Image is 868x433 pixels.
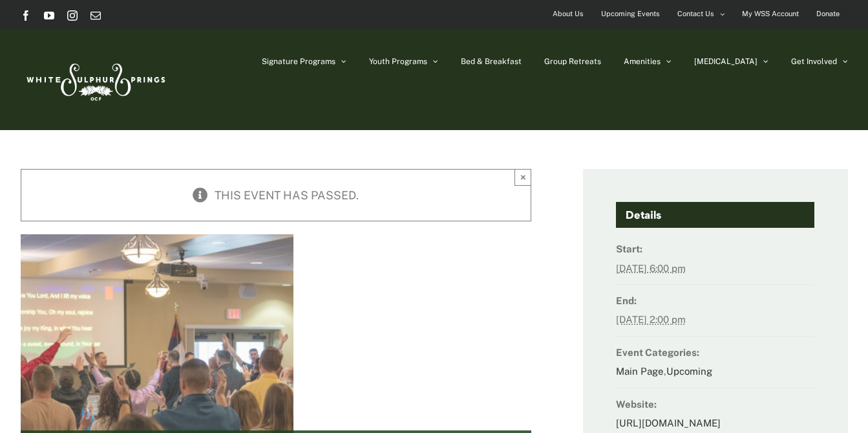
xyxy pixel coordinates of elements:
[262,29,346,94] a: Signature Programs
[624,29,672,94] a: Amenities
[666,366,712,377] a: Upcoming
[21,10,31,21] a: Facebook
[677,5,714,23] span: Contact Us
[616,395,814,414] dt: Website:
[461,58,522,65] span: Bed & Breakfast
[616,314,686,325] abbr: 2025-02-23
[694,58,757,65] span: [MEDICAL_DATA]
[616,291,814,310] dt: End:
[791,58,837,65] span: Get Involved
[616,362,814,388] dd: ,
[624,58,661,65] span: Amenities
[90,10,101,21] a: Email
[616,366,664,377] a: Main Page
[21,49,169,110] img: White Sulphur Springs Logo
[694,29,768,94] a: [MEDICAL_DATA]
[616,202,814,228] h4: Details
[544,58,601,65] span: Group Retreats
[262,29,848,94] nav: Main Menu
[461,29,522,94] a: Bed & Breakfast
[544,29,601,94] a: Group Retreats
[369,29,438,94] a: Youth Programs
[44,10,54,21] a: YouTube
[616,263,686,274] abbr: 2025-02-21
[514,169,531,186] button: Close
[67,10,78,21] a: Instagram
[601,5,660,23] span: Upcoming Events
[369,58,427,65] span: Youth Programs
[616,417,721,428] a: [URL][DOMAIN_NAME]
[616,239,814,258] dt: Start:
[816,5,840,23] span: Donate
[215,188,359,202] span: This event has passed.
[742,5,799,23] span: My WSS Account
[262,58,335,65] span: Signature Programs
[616,343,814,362] dt: Event Categories:
[791,29,848,94] a: Get Involved
[553,5,584,23] span: About Us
